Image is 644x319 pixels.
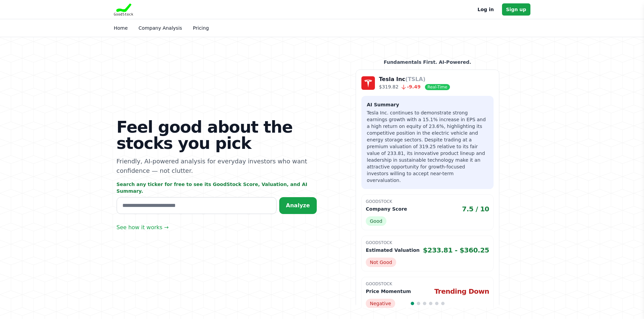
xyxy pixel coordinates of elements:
[366,281,489,287] p: GoodStock
[117,119,317,151] h1: Feel good about the stocks you pick
[441,302,445,305] span: Go to slide 6
[367,101,488,108] h3: AI Summary
[367,109,488,184] p: Tesla Inc. continues to demonstrate strong earnings growth with a 15.1% increase in EPS and a hig...
[478,5,494,14] a: Log in
[279,197,317,214] button: Analyze
[366,216,386,226] span: Good
[366,199,489,204] p: GoodStock
[366,288,411,295] p: Price Momentum
[435,302,438,305] span: Go to slide 5
[117,181,317,194] p: Search any ticker for free to see its GoodStock Score, Valuation, and AI Summary.
[139,25,182,31] a: Company Analysis
[286,202,310,209] span: Analyze
[399,84,421,89] span: -9.49
[425,84,450,90] span: Real-Time
[379,83,450,90] p: $319.82
[366,206,407,212] p: Company Score
[429,302,432,305] span: Go to slide 4
[411,302,414,305] span: Go to slide 1
[356,59,499,65] p: Fundamentals First. AI-Powered.
[114,25,128,31] a: Home
[434,287,489,296] span: Trending Down
[366,247,420,254] p: Estimated Valuation
[405,76,426,82] span: (TSLA)
[379,75,450,83] p: Tesla Inc
[462,204,490,214] span: 7.5 / 10
[502,3,530,16] a: Sign up
[366,299,395,308] span: Negative
[366,240,489,245] p: GoodStock
[361,76,375,90] img: Company Logo
[117,223,169,232] a: See how it works →
[114,3,134,16] img: Goodstock Logo
[366,258,396,267] span: Not Good
[423,245,489,255] span: $233.81 - $360.25
[423,302,426,305] span: Go to slide 3
[117,157,317,176] p: Friendly, AI-powered analysis for everyday investors who want confidence — not clutter.
[417,302,420,305] span: Go to slide 2
[193,25,209,31] a: Pricing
